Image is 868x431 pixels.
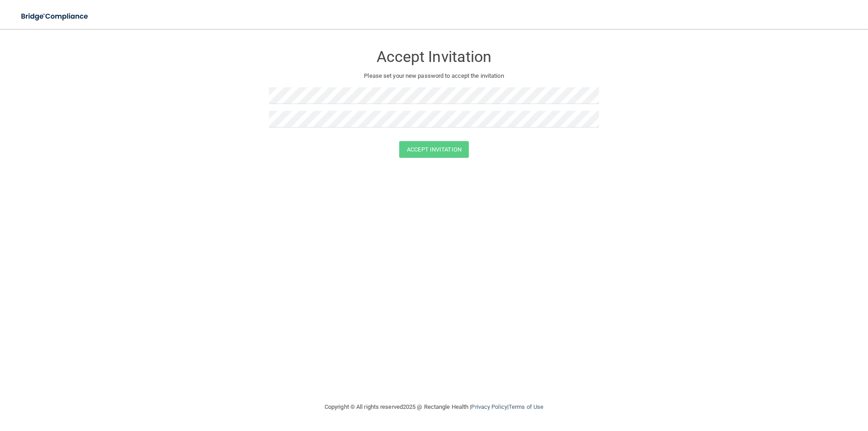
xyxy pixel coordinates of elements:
a: Privacy Policy [471,403,507,410]
a: Terms of Use [509,403,543,410]
div: Copyright © All rights reserved 2025 @ Rectangle Health | | [269,393,599,422]
h3: Accept Invitation [269,48,599,65]
p: Please set your new password to accept the invitation [276,71,592,81]
img: bridge_compliance_login_screen.278c3ca4.svg [14,7,97,26]
button: Accept Invitation [399,141,469,158]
